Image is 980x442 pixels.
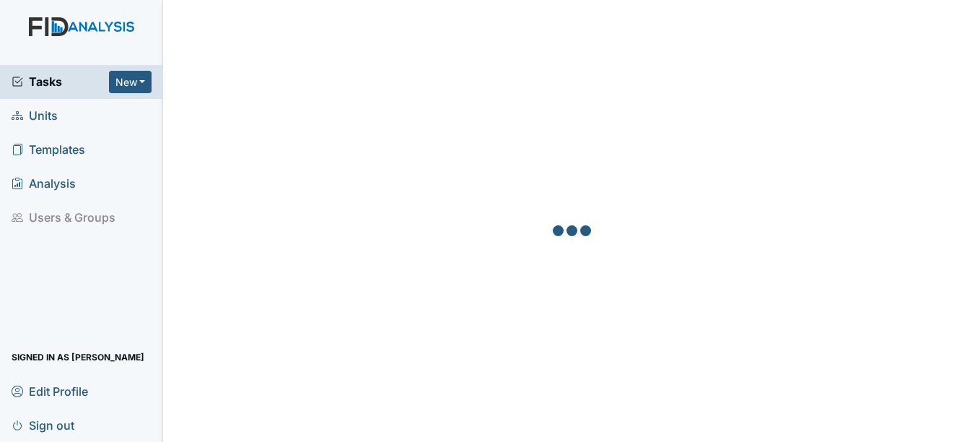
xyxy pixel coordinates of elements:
[12,73,109,90] a: Tasks
[12,105,58,127] span: Units
[12,173,76,195] span: Analysis
[12,414,74,436] span: Sign out
[12,380,88,402] span: Edit Profile
[12,346,144,368] span: Signed in as [PERSON_NAME]
[12,139,85,161] span: Templates
[109,71,152,93] button: New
